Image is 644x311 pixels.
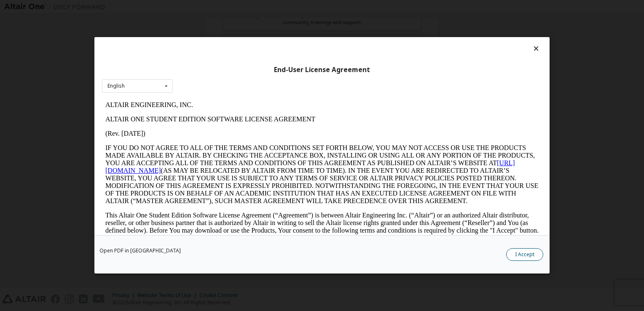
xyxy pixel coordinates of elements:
[506,249,543,261] button: I Accept
[3,32,437,40] p: (Rev. [DATE])
[3,46,437,107] p: IF YOU DO NOT AGREE TO ALL OF THE TERMS AND CONDITIONS SET FORTH BELOW, YOU MAY NOT ACCESS OR USE...
[3,62,413,76] a: [URL][DOMAIN_NAME]
[3,3,437,11] p: ALTAIR ENGINEERING, INC.
[107,83,125,88] div: English
[3,18,437,25] p: ALTAIR ONE STUDENT EDITION SOFTWARE LICENSE AGREEMENT
[99,249,181,254] a: Open PDF in [GEOGRAPHIC_DATA]
[3,114,437,144] p: This Altair One Student Edition Software License Agreement (“Agreement”) is between Altair Engine...
[102,66,542,74] div: End-User License Agreement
